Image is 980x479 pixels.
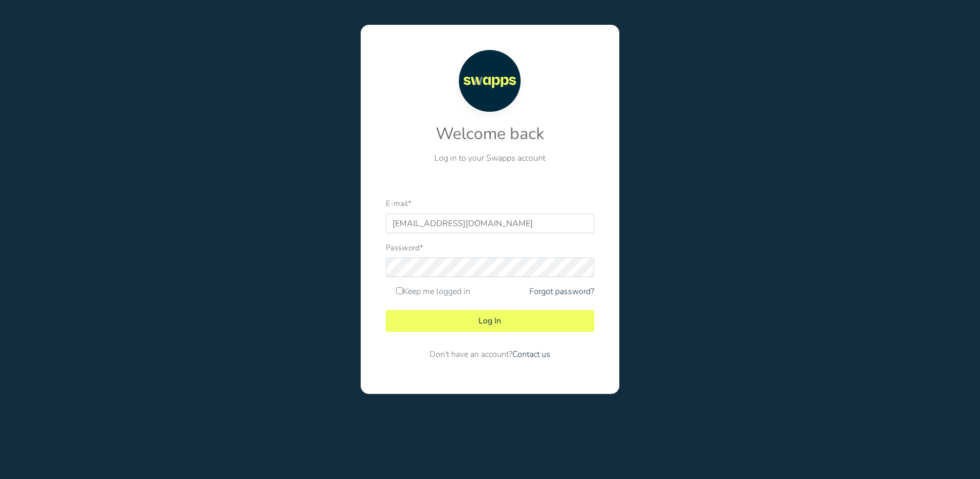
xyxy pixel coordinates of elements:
[396,287,403,294] input: Keep me logged in
[396,285,470,298] label: Keep me logged in
[529,285,594,298] a: Forgot password?
[386,310,594,332] button: Log In
[386,124,594,144] h2: Welcome back
[386,242,423,254] label: Password
[459,50,521,112] img: Swapps logo
[386,214,594,233] input: E-mail address
[512,349,550,360] a: Contact us
[386,198,412,210] label: E-mail
[386,152,594,164] p: Log in to your Swapps account
[386,348,594,361] p: Don't have an account?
